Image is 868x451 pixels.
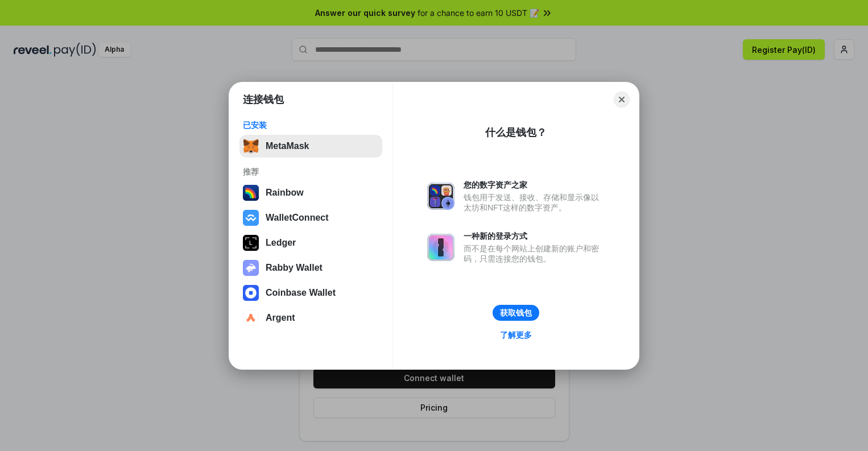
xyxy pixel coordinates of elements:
div: 了解更多 [500,330,532,340]
button: Rabby Wallet [239,256,382,279]
button: 获取钱包 [493,305,539,321]
div: 而不是在每个网站上创建新的账户和密码，只需连接您的钱包。 [464,243,605,264]
button: MetaMask [239,135,382,158]
div: Ledger [266,238,296,248]
img: svg+xml,%3Csvg%20width%3D%22120%22%20height%3D%22120%22%20viewBox%3D%220%200%20120%20120%22%20fil... [243,185,259,201]
img: svg+xml,%3Csvg%20xmlns%3D%22http%3A%2F%2Fwww.w3.org%2F2000%2Fsvg%22%20fill%3D%22none%22%20viewBox... [243,260,259,276]
div: 一种新的登录方式 [464,231,605,241]
a: 了解更多 [493,328,539,342]
button: Ledger [239,231,382,254]
div: Argent [266,313,295,323]
img: svg+xml,%3Csvg%20xmlns%3D%22http%3A%2F%2Fwww.w3.org%2F2000%2Fsvg%22%20fill%3D%22none%22%20viewBox... [427,183,454,210]
img: svg+xml,%3Csvg%20width%3D%2228%22%20height%3D%2228%22%20viewBox%3D%220%200%2028%2028%22%20fill%3D... [243,310,259,326]
div: 获取钱包 [500,308,532,318]
div: 什么是钱包？ [485,126,547,139]
div: 钱包用于发送、接收、存储和显示像以太坊和NFT这样的数字资产。 [464,192,605,213]
button: Argent [239,307,382,329]
div: MetaMask [266,141,309,151]
img: svg+xml,%3Csvg%20width%3D%2228%22%20height%3D%2228%22%20viewBox%3D%220%200%2028%2028%22%20fill%3D... [243,210,259,226]
div: 您的数字资产之家 [464,180,605,190]
div: 推荐 [243,167,379,177]
button: Rainbow [239,181,382,204]
button: WalletConnect [239,206,382,229]
img: svg+xml,%3Csvg%20xmlns%3D%22http%3A%2F%2Fwww.w3.org%2F2000%2Fsvg%22%20width%3D%2228%22%20height%3... [243,235,259,251]
div: 已安装 [243,120,379,130]
div: WalletConnect [266,213,329,223]
img: svg+xml,%3Csvg%20fill%3D%22none%22%20height%3D%2233%22%20viewBox%3D%220%200%2035%2033%22%20width%... [243,138,259,154]
div: Coinbase Wallet [266,288,336,298]
h1: 连接钱包 [243,93,284,106]
div: Rabby Wallet [266,263,323,273]
button: Close [614,92,630,107]
img: svg+xml,%3Csvg%20xmlns%3D%22http%3A%2F%2Fwww.w3.org%2F2000%2Fsvg%22%20fill%3D%22none%22%20viewBox... [427,234,454,261]
div: Rainbow [266,188,304,198]
img: svg+xml,%3Csvg%20width%3D%2228%22%20height%3D%2228%22%20viewBox%3D%220%200%2028%2028%22%20fill%3D... [243,285,259,301]
button: Coinbase Wallet [239,282,382,304]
